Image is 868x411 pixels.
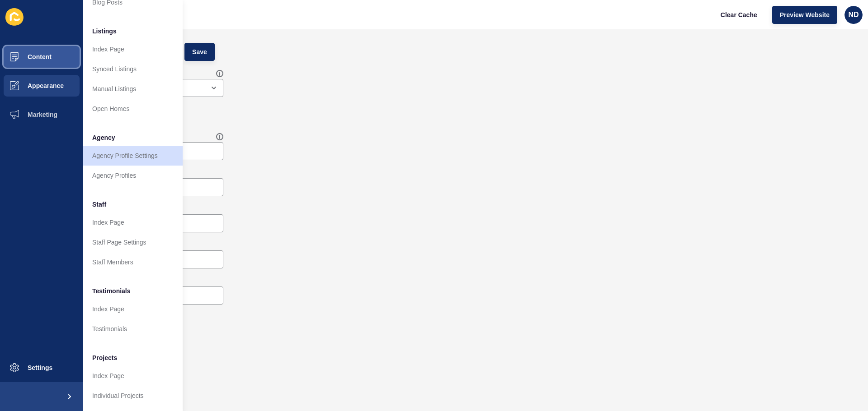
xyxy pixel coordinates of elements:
[772,6,837,24] button: Preview Website
[83,319,183,339] a: Testimonials
[83,212,183,232] a: Index Page
[92,286,131,296] span: Testimonials
[848,10,859,19] span: ND
[192,47,207,56] span: Save
[83,39,183,59] a: Index Page
[721,10,757,19] span: Clear Cache
[713,6,765,24] button: Clear Cache
[92,353,117,362] span: Projects
[780,10,830,19] span: Preview Website
[83,386,183,406] a: Individual Projects
[83,79,183,99] a: Manual Listings
[83,166,183,185] a: Agency Profiles
[92,133,115,142] span: Agency
[83,366,183,386] a: Index Page
[83,232,183,252] a: Staff Page Settings
[83,146,183,166] a: Agency Profile Settings
[83,252,183,272] a: Staff Members
[92,200,106,209] span: Staff
[92,27,117,36] span: Listings
[83,99,183,119] a: Open Homes
[184,43,215,61] button: Save
[83,59,183,79] a: Synced Listings
[83,299,183,319] a: Index Page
